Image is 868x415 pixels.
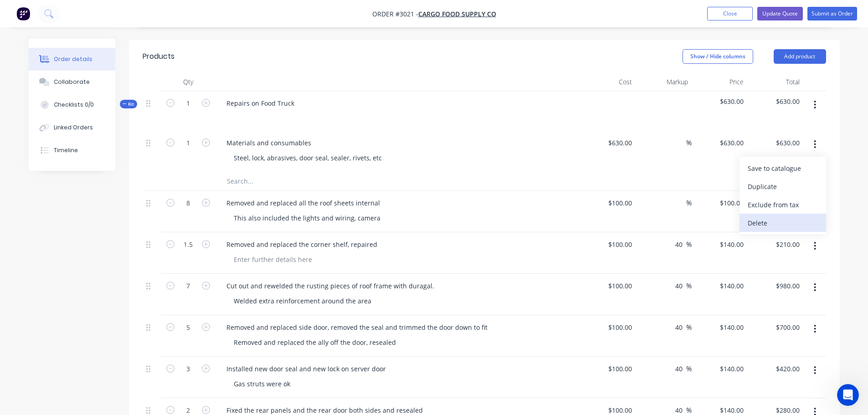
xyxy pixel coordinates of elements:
[837,384,859,406] iframe: Intercom live chat
[29,116,115,139] button: Linked Orders
[748,162,818,175] div: Save to catalogue
[740,195,826,214] button: Exclude from tax
[751,97,800,106] span: $630.00
[16,7,30,20] img: Factory
[686,239,692,250] span: %
[757,7,803,20] button: Update Quote
[740,214,826,232] button: Delete
[748,180,818,193] div: Duplicate
[683,49,753,64] button: Show / Hide columns
[29,93,115,116] button: Checklists 0/0
[226,172,409,190] input: Search...
[29,71,115,93] button: Collaborate
[226,294,379,307] div: Welded extra reinforcement around the area
[707,7,753,20] button: Close
[636,73,692,91] div: Markup
[54,78,90,86] div: Collaborate
[740,177,826,195] button: Duplicate
[686,281,692,291] span: %
[774,49,826,64] button: Add product
[219,238,385,251] div: Removed and replaced the corner shelf, repaired
[372,10,418,18] span: Order #3021 -
[123,101,134,108] span: Kit
[219,321,495,334] div: Removed and replaced side door, removed the seal and trimmed the door down to fit
[54,123,93,132] div: Linked Orders
[807,7,857,20] button: Submit as Order
[686,138,692,148] span: %
[226,151,389,164] div: Steel, lock, abrasives, door seal, sealer, rivets, etc
[54,101,94,109] div: Checklists 0/0
[219,362,393,375] div: Installed new door seal and new lock on server door
[686,364,692,374] span: %
[580,73,636,91] div: Cost
[226,211,388,225] div: This also included the lights and wiring, camera
[226,336,403,349] div: Removed and replaced the ally off the door, resealed
[418,10,496,18] a: Cargo Food Supply Co
[54,55,92,63] div: Order details
[219,97,302,110] div: Repairs on Food Truck
[120,100,137,108] div: Kit
[226,377,298,390] div: Gas struts were ok
[748,198,818,211] div: Exclude from tax
[740,159,826,177] button: Save to catalogue
[143,51,175,62] div: Products
[54,146,78,154] div: Timeline
[219,196,387,210] div: Removed and replaced all the roof sheets internal
[748,216,818,230] div: Delete
[692,73,748,91] div: Price
[686,198,692,208] span: %
[219,136,318,149] div: Materials and consumables
[747,73,803,91] div: Total
[695,97,744,106] span: $630.00
[686,322,692,333] span: %
[29,139,115,162] button: Timeline
[219,279,442,292] div: Cut out and rewelded the rusting pieces of roof frame with duragal.
[29,48,115,71] button: Order details
[161,73,216,91] div: Qty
